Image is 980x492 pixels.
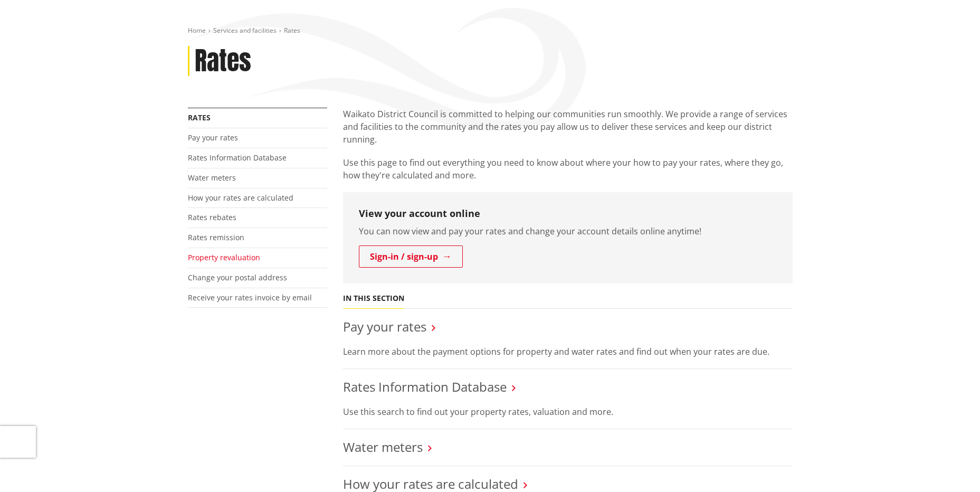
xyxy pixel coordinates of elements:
[188,232,244,242] a: Rates remission
[359,245,463,268] a: Sign-in / sign-up
[359,225,777,238] p: You can now view and pay your rates and change your account details online anytime!
[188,153,287,163] a: Rates Information Database
[931,448,969,486] iframe: Messenger Launcher
[188,272,287,282] a: Change your postal address
[188,212,236,222] a: Rates rebates
[343,438,423,456] a: Water meters
[343,318,426,335] a: Pay your rates
[284,26,300,35] span: Rates
[188,173,236,183] a: Water meters
[188,252,260,262] a: Property revaluation
[343,108,793,146] p: Waikato District Council is committed to helping our communities run smoothly. We provide a range...
[343,156,793,182] p: Use this page to find out everything you need to know about where your how to pay your rates, whe...
[343,294,404,303] h5: In this section
[343,405,793,418] p: Use this search to find out your property rates, valuation and more.
[188,26,206,35] a: Home
[343,345,793,358] p: Learn more about the payment options for property and water rates and find out when your rates ar...
[188,26,793,35] nav: breadcrumb
[213,26,277,35] a: Services and facilities
[195,46,251,77] h1: Rates
[188,133,238,143] a: Pay your rates
[359,208,777,220] h3: View your account online
[188,112,211,122] a: Rates
[188,193,293,203] a: How your rates are calculated
[343,378,507,395] a: Rates Information Database
[188,292,312,302] a: Receive your rates invoice by email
